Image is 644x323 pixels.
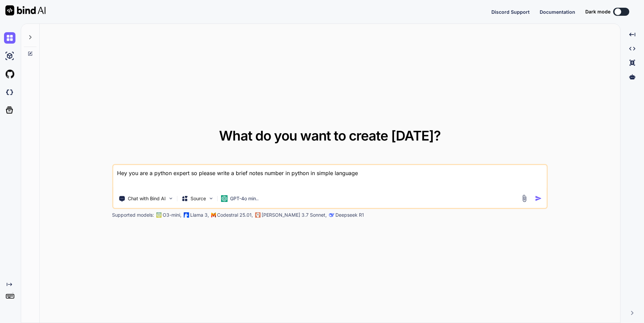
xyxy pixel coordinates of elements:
[191,195,206,202] p: Source
[4,32,15,44] img: chat
[329,212,334,218] img: claude
[585,8,610,15] span: Dark mode
[540,8,575,15] button: Documentation
[5,5,46,15] img: Bind AI
[535,195,542,202] img: icon
[491,9,530,15] span: Discord Support
[540,9,575,15] span: Documentation
[230,195,259,202] p: GPT-4o min..
[112,212,154,218] p: Supported models:
[208,196,214,201] img: Pick Models
[211,213,216,217] img: Mistral-AI
[4,50,15,62] img: ai-studio
[4,68,15,80] img: githubLight
[190,212,209,218] p: Llama 3,
[168,196,173,201] img: Pick Tools
[335,212,364,218] p: Deepseek R1
[219,127,441,144] span: What do you want to create [DATE]?
[163,212,181,218] p: O3-mini,
[217,212,253,218] p: Codestral 25.01,
[491,8,530,15] button: Discord Support
[4,87,15,98] img: darkCloudIdeIcon
[128,195,166,202] p: Chat with Bind AI
[262,212,327,218] p: [PERSON_NAME] 3.7 Sonnet,
[183,212,189,218] img: Llama2
[221,195,227,202] img: GPT-4o mini
[156,212,161,218] img: GPT-4
[255,212,260,218] img: claude
[113,165,547,190] textarea: Hey you are a python expert so please write a brief notes number in python in simple language
[521,195,528,202] img: attachment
